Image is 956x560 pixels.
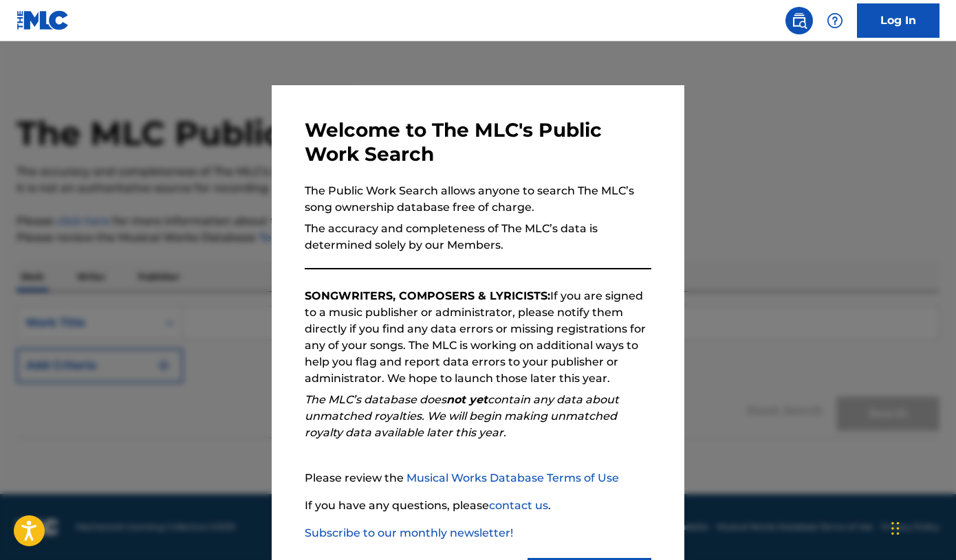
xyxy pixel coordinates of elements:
p: The Public Work Search allows anyone to search The MLC’s song ownership database free of charge. [305,183,651,216]
strong: not yet [446,393,488,406]
p: If you have any questions, please . [305,497,651,514]
p: Please review the [305,470,651,486]
em: The MLC’s database does contain any data about unmatched royalties. We will begin making unmatche... [305,393,619,439]
h3: Welcome to The MLC's Public Work Search [305,118,651,166]
strong: SONGWRITERS, COMPOSERS & LYRICISTS: [305,289,550,302]
p: If you are signed to a music publisher or administrator, please notify them directly if you find ... [305,288,651,387]
a: Public Search [785,7,813,34]
iframe: Chat Widget [887,494,956,560]
img: help [827,12,843,29]
a: Log In [857,3,939,38]
img: MLC Logo [17,10,69,30]
a: Musical Works Database Terms of Use [406,471,619,484]
div: Drag [891,508,900,549]
a: Subscribe to our monthly newsletter! [305,526,513,539]
p: The accuracy and completeness of The MLC’s data is determined solely by our Members. [305,221,651,254]
img: search [791,12,807,29]
div: Help [821,7,849,34]
a: contact us [489,499,548,512]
